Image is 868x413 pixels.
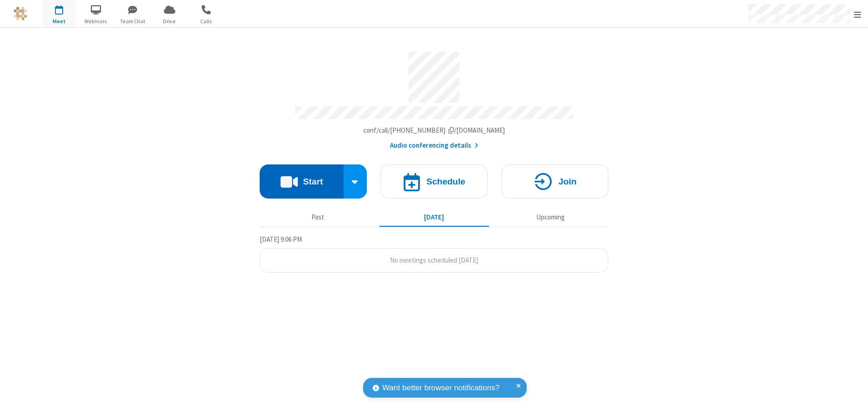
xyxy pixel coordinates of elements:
section: Today's Meetings [260,234,608,273]
button: Upcoming [496,209,605,226]
span: Webinars [79,17,113,25]
div: Start conference options [344,164,367,199]
button: Copy my meeting room linkCopy my meeting room link [363,125,505,136]
span: Want better browser notifications? [382,382,499,394]
span: Team Chat [116,17,150,25]
button: Past [263,209,373,226]
span: Meet [42,17,76,25]
button: Join [501,164,608,199]
span: No meetings scheduled [DATE] [390,256,478,264]
img: QA Selenium DO NOT DELETE OR CHANGE [14,7,27,20]
h4: Start [303,177,323,186]
span: Drive [153,17,187,25]
section: Account details [260,45,608,151]
h4: Join [558,177,577,186]
button: Audio conferencing details [390,140,478,151]
span: [DATE] 9:06 PM [260,235,302,244]
h4: Schedule [426,177,465,186]
button: Start [260,164,344,199]
span: Copy my meeting room link [363,126,505,134]
span: Calls [189,17,223,25]
button: [DATE] [380,209,489,226]
button: Schedule [380,164,488,199]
